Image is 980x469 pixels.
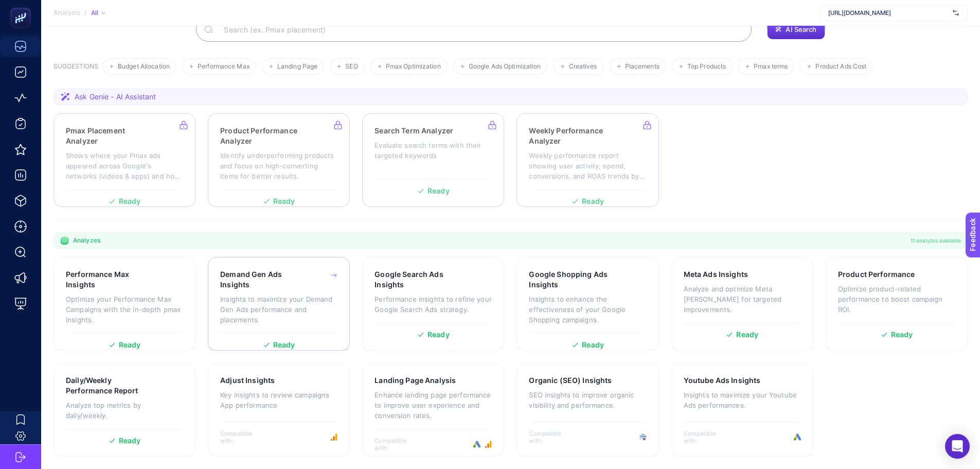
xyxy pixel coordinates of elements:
[529,294,646,325] p: Insights to enhance the effectiveness of your Google Shopping campaigns.
[119,437,141,444] span: Ready
[375,269,460,290] h3: Google Search Ads Insights
[220,430,266,444] span: Compatible with:
[91,9,105,17] div: All
[362,113,504,207] a: Search Term AnalyzerEvaluate search terms with their targeted keywordsReady
[529,390,646,410] p: SEO insights to improve organic visibility and performance.
[815,63,866,71] span: Product Ads Cost
[118,63,170,71] span: Budget Allocation
[375,294,492,315] p: Performance insights to refine your Google Search Ads strategy.
[362,257,504,351] a: Google Search Ads InsightsPerformance insights to refine your Google Search Ads strategy.Ready
[54,9,80,17] span: Analysis
[684,430,730,444] span: Compatible with:
[273,341,295,349] span: Ready
[386,63,441,71] span: Pmax Optimization
[754,63,788,71] span: Pmax terms
[911,236,961,245] span: 11 analyzes available
[529,430,575,444] span: Compatible with:
[786,25,816,33] span: AI Search
[220,269,305,290] h3: Demand Gen Ads Insights
[687,63,726,71] span: Top Products
[684,284,801,315] p: Analyze and optimize Meta [PERSON_NAME] for targeted improvements.
[516,113,658,207] a: Weekly Performance AnalyzerWeekly performance report showing user activity, spend, conversions, a...
[66,294,183,325] p: Optimize your Performance Max Campaigns with the in-depth pmax insights.
[953,8,959,18] img: svg%3e
[375,437,421,451] span: Compatible with:
[469,63,541,71] span: Google Ads Optimization
[208,113,350,207] a: Product Performance AnalyzerIdentify underperforming products and focus on high-converting items ...
[66,375,153,396] h3: Daily/Weekly Performance Report
[736,331,758,338] span: Ready
[220,294,337,325] p: Insights to maximize your Demand Gen Ads performance and placements.
[625,63,660,71] span: Placements
[54,363,195,457] a: Daily/Weekly Performance ReportAnalyze top metrics by daily/weekly.Ready
[582,341,604,349] span: Ready
[684,269,748,280] h3: Meta Ads Insights
[671,257,813,351] a: Meta Ads InsightsAnalyze and optimize Meta [PERSON_NAME] for targeted improvements.Ready
[838,269,915,280] h3: Product Performance
[119,341,141,349] span: Ready
[891,331,913,338] span: Ready
[54,113,195,207] a: Pmax Placement AnalyzerShows where your Pmax ads appeared across Google's networks (videos & apps...
[54,257,195,351] a: Performance Max InsightsOptimize your Performance Max Campaigns with the in-depth pmax insights.R...
[220,390,337,410] p: Key insights to review campaigns App performance
[75,92,156,102] span: Ask Genie - AI Assistant
[684,390,801,410] p: Insights to maximize your Youtube Ads performances.
[375,390,492,421] p: Enhance landing page performance to improve user experience and conversion rates.
[945,434,970,459] div: Open Intercom Messenger
[54,62,98,75] h3: SUGGESTIONS
[838,284,955,315] p: Optimize product-related performance to boost campaign ROI.
[216,15,743,44] input: Search
[767,19,825,40] button: AI Search
[208,363,350,457] a: Adjust InsightsKey insights to review campaigns App performanceCompatible with:
[220,375,275,386] h3: Adjust Insights
[66,400,183,421] p: Analyze top metrics by daily/weekly.
[375,375,456,386] h3: Landing Page Analysis
[84,8,87,16] span: /
[6,3,39,11] span: Feedback
[362,363,504,457] a: Landing Page AnalysisEnhance landing page performance to improve user experience and conversion r...
[345,63,358,71] span: SEO
[516,257,658,351] a: Google Shopping Ads InsightsInsights to enhance the effectiveness of your Google Shopping campaig...
[516,363,658,457] a: Organic (SEO) InsightsSEO insights to improve organic visibility and performance.Compatible with:
[198,63,250,71] span: Performance Max
[73,236,100,245] span: Analyzes
[529,375,612,386] h3: Organic (SEO) Insights
[208,257,350,351] a: Demand Gen Ads InsightsInsights to maximize your Demand Gen Ads performance and placements.Ready
[66,269,151,290] h3: Performance Max Insights
[427,331,450,338] span: Ready
[828,9,949,17] span: [URL][DOMAIN_NAME]
[826,257,968,351] a: Product PerformanceOptimize product-related performance to boost campaign ROI.Ready
[671,363,813,457] a: Youtube Ads InsightsInsights to maximize your Youtube Ads performances.Compatible with:
[569,63,597,71] span: Creatives
[529,269,615,290] h3: Google Shopping Ads Insights
[684,375,761,386] h3: Youtube Ads Insights
[277,63,317,71] span: Landing Page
